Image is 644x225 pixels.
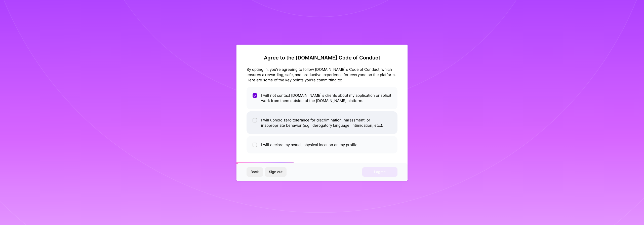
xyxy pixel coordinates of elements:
button: Sign out [265,167,287,176]
button: Back [247,167,263,176]
div: By opting in, you're agreeing to follow [DOMAIN_NAME]'s Code of Conduct, which ensures a rewardin... [247,67,397,83]
span: Sign out [269,169,283,174]
li: I will declare my actual, physical location on my profile. [247,136,397,153]
li: I will not contact [DOMAIN_NAME]'s clients about my application or solicit work from them outside... [247,87,397,109]
li: I will uphold zero tolerance for discrimination, harassment, or inappropriate behavior (e.g., der... [247,111,397,134]
h2: Agree to the [DOMAIN_NAME] Code of Conduct [247,55,397,61]
span: Back [251,169,259,174]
